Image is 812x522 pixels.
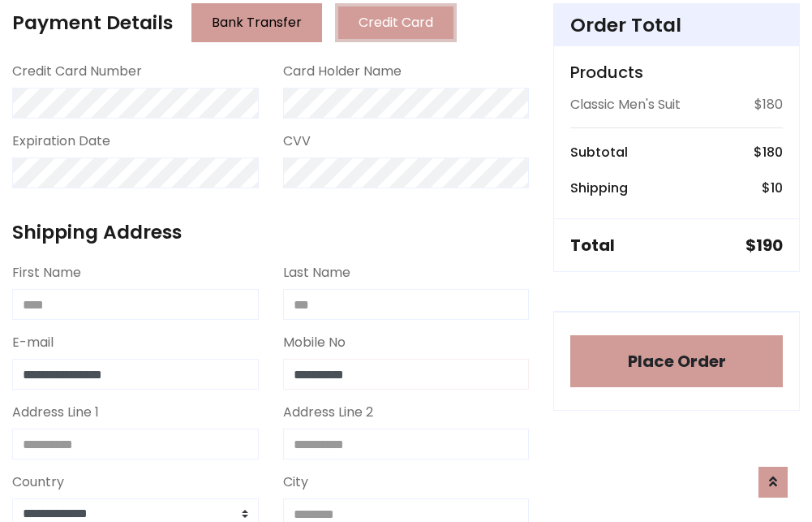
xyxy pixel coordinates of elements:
label: Last Name [283,263,350,283]
label: Address Line 2 [283,403,373,422]
button: Credit Card [335,3,457,42]
label: Credit Card Number [12,62,142,81]
h4: Payment Details [12,11,173,34]
label: Country [12,472,64,492]
h6: $ [762,180,783,196]
label: CVV [283,132,311,151]
p: $180 [754,95,783,114]
label: Address Line 1 [12,403,99,422]
span: 190 [756,234,783,257]
span: 180 [763,143,783,162]
h4: Shipping Address [12,221,529,244]
label: Card Holder Name [283,62,402,81]
h5: $ [745,235,783,255]
label: City [283,472,308,492]
h4: Order Total [570,14,783,37]
button: Place Order [570,335,783,387]
p: Classic Men's Suit [570,95,681,114]
label: First Name [12,263,81,283]
label: Expiration Date [12,132,110,151]
h5: Products [570,63,783,82]
label: Mobile No [283,333,346,352]
span: 10 [771,179,783,197]
label: E-mail [12,333,54,352]
h5: Total [570,235,615,255]
h6: $ [754,145,783,160]
button: Bank Transfer [191,3,322,42]
h6: Subtotal [570,145,628,160]
h6: Shipping [570,180,628,196]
